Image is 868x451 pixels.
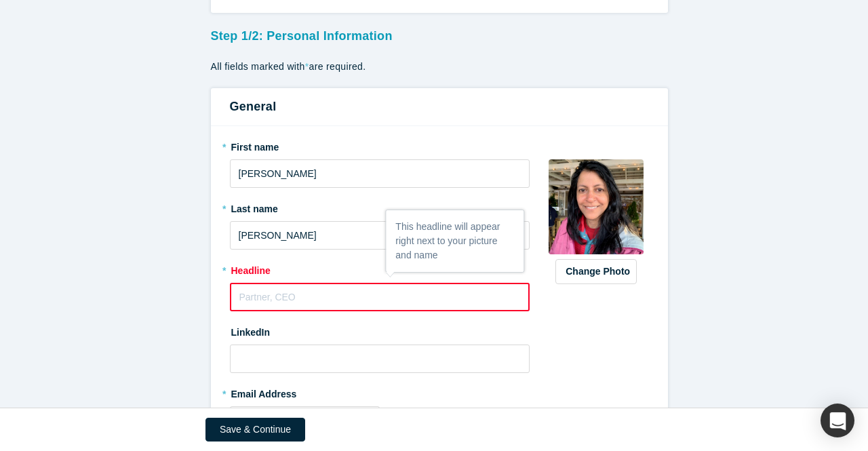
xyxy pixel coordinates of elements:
input: Partner, CEO [230,283,530,311]
label: Last name [230,197,530,216]
button: Change Photo [555,259,637,284]
label: First name [230,136,530,155]
p: All fields marked with are required. [211,60,668,74]
img: Profile user default [549,159,644,254]
label: LinkedIn [230,321,271,340]
h3: General [230,98,649,116]
button: Save & Continue [205,418,305,442]
div: This headline will appear right next to your picture and name [386,210,524,272]
label: Headline [230,259,530,278]
label: Email Address [230,383,297,401]
h3: Step 1/2: Personal Information [211,22,668,45]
